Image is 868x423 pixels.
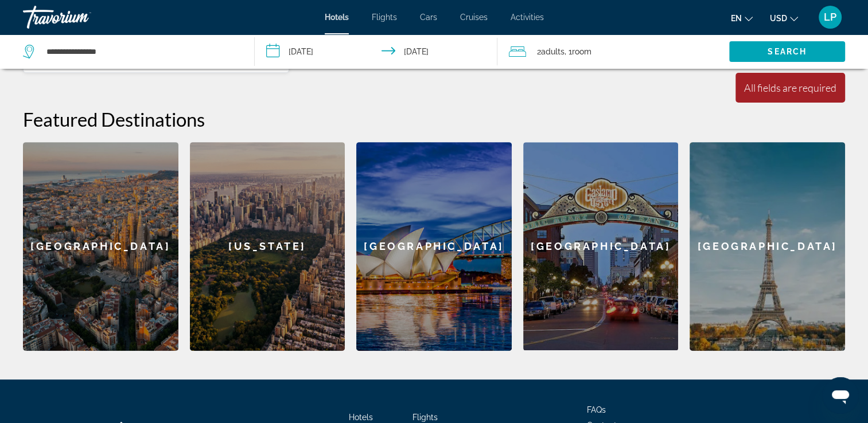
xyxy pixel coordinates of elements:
[824,11,836,23] span: LP
[23,2,138,32] a: Travorium
[744,81,836,94] div: All fields are required
[372,13,397,22] a: Flights
[822,377,859,414] iframe: Viestintäikkunan käynnistyspainike
[255,34,498,69] button: Check-in date: Oct 3, 2025 Check-out date: Oct 4, 2025
[412,413,438,422] a: Flights
[571,47,591,56] span: Room
[690,142,845,351] a: [GEOGRAPHIC_DATA]
[420,13,437,22] a: Cars
[511,13,544,22] a: Activities
[523,142,679,351] a: [GEOGRAPHIC_DATA]
[356,142,512,351] a: [GEOGRAPHIC_DATA]
[731,14,742,23] span: en
[731,10,753,26] button: Change language
[768,47,807,56] span: Search
[564,44,591,60] span: , 1
[190,142,345,351] a: [US_STATE]
[815,5,845,29] button: User Menu
[770,10,798,26] button: Change currency
[325,13,349,22] a: Hotels
[23,108,845,131] h2: Featured Destinations
[497,34,729,69] button: Travelers: 2 adults, 0 children
[540,47,564,56] span: Adults
[587,405,606,414] a: FAQs
[23,142,178,351] a: [GEOGRAPHIC_DATA]
[460,13,488,22] a: Cruises
[349,413,373,422] a: Hotels
[536,44,564,60] span: 2
[729,41,845,62] button: Search
[770,14,787,23] span: USD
